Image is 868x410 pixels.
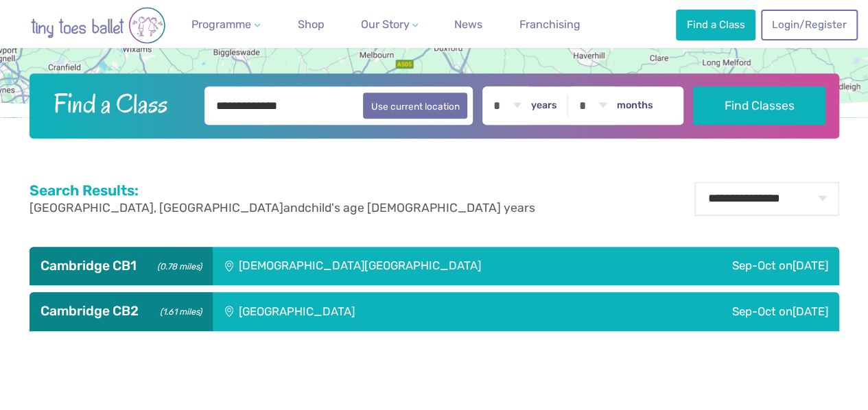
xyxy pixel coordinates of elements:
div: Sep-Oct on [567,292,839,330]
span: [DATE] [793,304,828,318]
h3: Cambridge CB2 [40,303,202,319]
p: and [30,200,535,217]
span: [DATE] [793,258,828,272]
label: months [617,99,653,112]
span: News [454,18,482,31]
a: Find a Class [676,10,755,40]
span: Shop [298,18,325,31]
button: Find Classes [693,86,825,125]
a: Open this area in Google Maps (opens a new window) [3,99,49,117]
a: Our Story [355,11,423,38]
span: Our Story [360,18,409,31]
span: child's age [DEMOGRAPHIC_DATA] years [305,201,535,215]
small: (1.61 miles) [155,303,201,317]
div: Sep-Oct on [653,247,838,285]
h2: Find a Class [43,86,195,121]
button: Use current location [363,93,468,119]
div: [DEMOGRAPHIC_DATA][GEOGRAPHIC_DATA] [213,247,653,285]
a: Shop [292,11,330,38]
a: Franchising [514,11,586,38]
img: tiny toes ballet [16,7,180,44]
img: Google [3,99,49,117]
span: [GEOGRAPHIC_DATA], [GEOGRAPHIC_DATA] [30,201,283,215]
label: years [531,99,557,112]
h2: Search Results: [30,182,535,200]
small: (0.78 miles) [152,258,201,272]
span: Programme [191,18,251,31]
h3: Cambridge CB1 [40,258,202,274]
a: Login/Register [761,10,857,40]
a: News [449,11,488,38]
div: [GEOGRAPHIC_DATA] [213,292,567,330]
a: Programme [186,11,266,38]
span: Franchising [519,18,580,31]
